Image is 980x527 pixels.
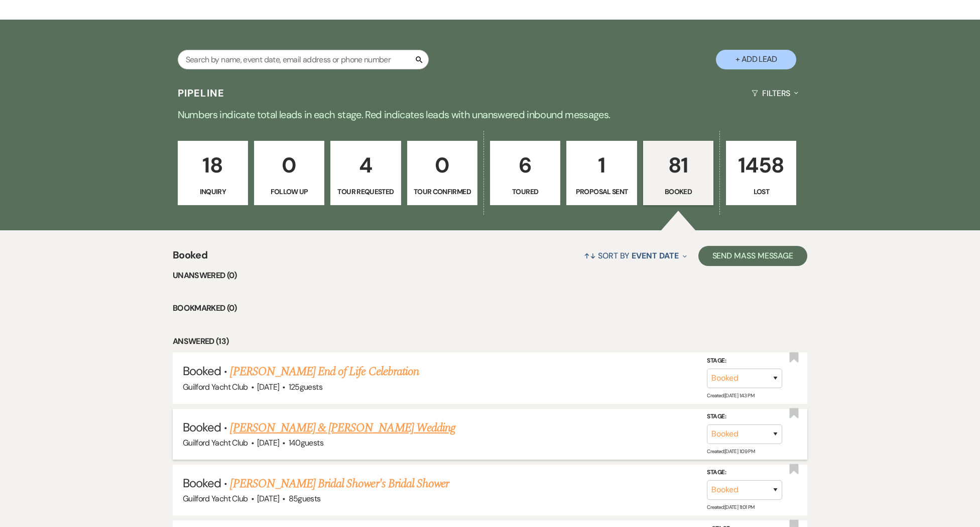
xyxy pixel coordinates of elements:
[254,141,324,205] a: 0Follow Up
[707,356,782,367] label: Stage:
[183,419,221,435] span: Booked
[184,148,241,182] p: 18
[707,448,755,455] span: Created: [DATE] 1:09 PM
[584,250,596,261] span: ↑↓
[337,148,394,182] p: 4
[183,363,221,379] span: Booked
[580,242,690,269] button: Sort By Event Date
[173,302,807,315] li: Bookmarked (0)
[183,493,248,504] span: Guilford Yacht Club
[650,148,707,182] p: 81
[230,419,455,437] a: [PERSON_NAME] & [PERSON_NAME] Wedding
[173,247,207,269] span: Booked
[337,186,394,197] p: Tour Requested
[173,335,807,348] li: Answered (13)
[748,80,802,107] button: Filters
[732,148,790,182] p: 1458
[497,186,554,197] p: Toured
[490,141,560,205] a: 6Toured
[407,141,477,205] a: 0Tour Confirmed
[178,50,429,69] input: Search by name, event date, email address or phone number
[707,467,782,478] label: Stage:
[414,186,471,197] p: Tour Confirmed
[178,86,225,100] h3: Pipeline
[184,186,241,197] p: Inquiry
[497,148,554,182] p: 6
[414,148,471,182] p: 0
[230,363,418,381] a: [PERSON_NAME] End of Life Celebration
[698,246,808,266] button: Send Mass Message
[573,148,630,182] p: 1
[257,382,279,392] span: [DATE]
[183,382,248,392] span: Guilford Yacht Club
[183,475,221,491] span: Booked
[178,141,248,205] a: 18Inquiry
[726,141,796,205] a: 1458Lost
[129,107,851,123] p: Numbers indicate total leads in each stage. Red indicates leads with unanswered inbound messages.
[289,493,321,504] span: 85 guests
[707,504,754,510] span: Created: [DATE] 11:01 PM
[257,493,279,504] span: [DATE]
[632,250,678,261] span: Event Date
[289,382,322,392] span: 125 guests
[173,269,807,282] li: Unanswered (0)
[650,186,707,197] p: Booked
[566,141,637,205] a: 1Proposal Sent
[257,437,279,448] span: [DATE]
[707,411,782,422] label: Stage:
[643,141,713,205] a: 81Booked
[707,392,754,398] span: Created: [DATE] 1:43 PM
[716,50,796,69] button: + Add Lead
[230,475,449,493] a: [PERSON_NAME] Bridal Shower's Bridal Shower
[330,141,401,205] a: 4Tour Requested
[732,186,790,197] p: Lost
[573,186,630,197] p: Proposal Sent
[183,437,248,448] span: Guilford Yacht Club
[289,437,323,448] span: 140 guests
[261,186,318,197] p: Follow Up
[261,148,318,182] p: 0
